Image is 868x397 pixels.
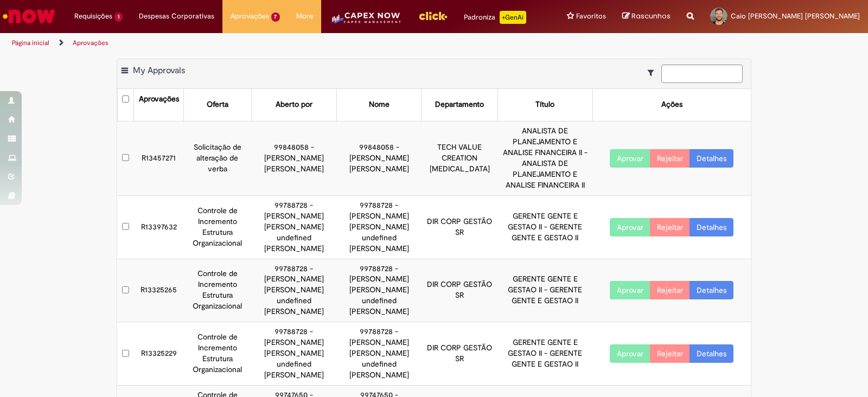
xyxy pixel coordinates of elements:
th: Aprovações [134,89,184,121]
a: Detalhes [690,281,733,299]
button: Aprovar [610,149,650,168]
td: GERENTE GENTE E GESTAO II - GERENTE GENTE E GESTAO II [497,322,592,386]
ul: Trilhas de página [8,33,571,53]
i: Mostrar filtros para: Suas Solicitações [648,69,659,76]
button: Aprovar [610,218,650,236]
td: R13325265 [134,259,184,322]
a: Detalhes [690,218,733,236]
a: Página inicial [12,39,49,47]
div: Nome [369,99,390,110]
td: ANALISTA DE PLANEJAMENTO E ANALISE FINANCEIRA II - ANALISTA DE PLANEJAMENTO E ANALISE FINANCEIRA II [497,121,592,195]
button: Rejeitar [650,344,690,363]
div: Ações [661,99,682,110]
button: Aprovar [610,281,650,299]
td: DIR CORP GESTÃO SR [422,195,497,259]
a: Detalhes [690,344,733,363]
span: Despesas Corporativas [139,11,214,22]
span: Requisições [74,11,112,22]
td: 99788728 - [PERSON_NAME] [PERSON_NAME] undefined [PERSON_NAME] [336,195,422,259]
td: Controle de Incremento Estrutura Organizacional [184,195,252,259]
div: Aberto por [276,99,312,110]
td: R13325229 [134,322,184,386]
div: Departamento [435,99,484,110]
a: Rascunhos [622,11,671,22]
span: Favoritos [576,11,606,22]
a: Detalhes [690,149,733,168]
td: 99788728 - [PERSON_NAME] [PERSON_NAME] undefined [PERSON_NAME] [251,259,336,322]
span: 1 [114,12,123,22]
div: Título [535,99,554,110]
td: 99788728 - [PERSON_NAME] [PERSON_NAME] undefined [PERSON_NAME] [251,322,336,386]
td: Solicitação de alteração de verba [184,121,252,195]
td: GERENTE GENTE E GESTAO II - GERENTE GENTE E GESTAO II [497,259,592,322]
div: Aprovações [139,94,179,105]
button: Aprovar [610,344,650,363]
p: +GenAi [500,11,526,24]
img: CapexLogo5.png [329,11,401,33]
td: GERENTE GENTE E GESTAO II - GERENTE GENTE E GESTAO II [497,195,592,259]
span: More [296,11,313,22]
td: 99788728 - [PERSON_NAME] [PERSON_NAME] undefined [PERSON_NAME] [336,259,422,322]
td: TECH VALUE CREATION [MEDICAL_DATA] [422,121,497,195]
td: Controle de Incremento Estrutura Organizacional [184,322,252,386]
div: Padroniza [464,11,526,24]
button: Rejeitar [650,149,690,168]
td: DIR CORP GESTÃO SR [422,322,497,386]
div: Oferta [207,99,228,110]
img: ServiceNow [1,5,57,27]
button: Rejeitar [650,218,690,236]
td: R13397632 [134,195,184,259]
img: click_logo_yellow_360x200.png [418,8,448,24]
span: Rascunhos [631,11,671,21]
a: Aprovações [73,39,108,47]
span: Caio [PERSON_NAME] [PERSON_NAME] [731,11,860,21]
td: 99788728 - [PERSON_NAME] [PERSON_NAME] undefined [PERSON_NAME] [251,195,336,259]
span: Aprovações [231,11,269,22]
td: R13457271 [134,121,184,195]
span: 7 [271,12,280,22]
span: My Approvals [133,65,185,76]
td: Controle de Incremento Estrutura Organizacional [184,259,252,322]
td: 99848058 - [PERSON_NAME] [PERSON_NAME] [251,121,336,195]
button: Rejeitar [650,281,690,299]
td: DIR CORP GESTÃO SR [422,259,497,322]
td: 99788728 - [PERSON_NAME] [PERSON_NAME] undefined [PERSON_NAME] [336,322,422,386]
td: 99848058 - [PERSON_NAME] [PERSON_NAME] [336,121,422,195]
